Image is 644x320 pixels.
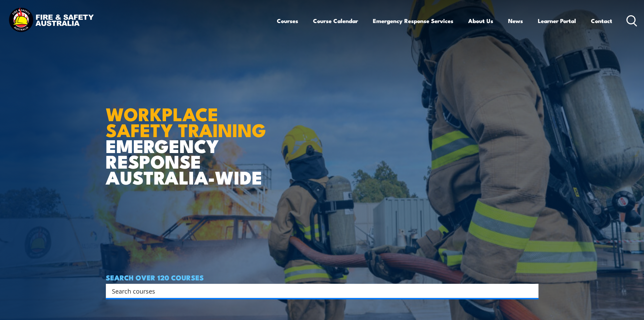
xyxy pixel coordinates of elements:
[527,286,536,296] button: Search magnifier button
[106,99,266,143] strong: WORKPLACE SAFETY TRAINING
[106,274,539,281] h4: SEARCH OVER 120 COURSES
[106,89,271,185] h1: EMERGENCY RESPONSE AUSTRALIA-WIDE
[591,12,612,30] a: Contact
[313,12,358,30] a: Course Calendar
[112,286,524,296] input: Search input
[113,286,525,296] form: Search form
[538,12,576,30] a: Learner Portal
[468,12,493,30] a: About Us
[508,12,523,30] a: News
[373,12,453,30] a: Emergency Response Services
[277,12,298,30] a: Courses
